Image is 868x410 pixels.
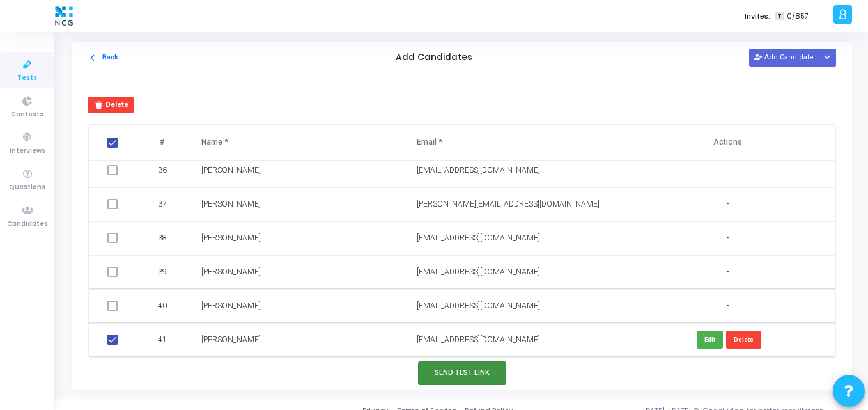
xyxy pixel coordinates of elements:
[201,301,261,310] span: [PERSON_NAME]
[158,266,167,278] span: 39
[417,233,540,242] span: [EMAIL_ADDRESS][DOMAIN_NAME]
[404,125,619,161] th: Email *
[749,49,819,66] button: Add Candidate
[9,182,45,193] span: Questions
[201,200,261,209] span: [PERSON_NAME]
[417,166,540,175] span: [EMAIL_ADDRESS][DOMAIN_NAME]
[417,301,540,310] span: [EMAIL_ADDRESS][DOMAIN_NAME]
[201,233,261,242] span: [PERSON_NAME]
[726,331,761,348] button: Delete
[726,199,729,210] span: -
[201,267,261,276] span: [PERSON_NAME]
[417,335,540,344] span: [EMAIL_ADDRESS][DOMAIN_NAME]
[819,49,837,66] div: Button group with nested dropdown
[775,12,784,21] span: T
[726,233,729,244] span: -
[52,3,76,29] img: logo
[158,164,167,176] span: 36
[158,334,167,345] span: 41
[88,52,119,64] button: Back
[158,198,167,210] span: 37
[726,165,729,176] span: -
[17,73,37,84] span: Tests
[418,361,506,385] button: Send Test Link
[745,11,770,22] label: Invites:
[88,97,134,113] button: Delete
[89,53,98,63] mat-icon: arrow_back
[697,331,723,348] button: Edit
[620,125,835,161] th: Actions
[417,200,600,209] span: [PERSON_NAME][EMAIL_ADDRESS][DOMAIN_NAME]
[201,335,261,344] span: [PERSON_NAME]
[201,166,261,175] span: [PERSON_NAME]
[139,125,189,161] th: #
[158,300,167,311] span: 40
[396,52,472,63] h5: Add Candidates
[7,219,48,230] span: Candidates
[417,267,540,276] span: [EMAIL_ADDRESS][DOMAIN_NAME]
[189,125,404,161] th: Name *
[158,232,167,244] span: 38
[726,267,729,278] span: -
[787,11,809,22] span: 0/857
[726,301,729,311] span: -
[10,146,45,157] span: Interviews
[11,109,43,120] span: Contests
